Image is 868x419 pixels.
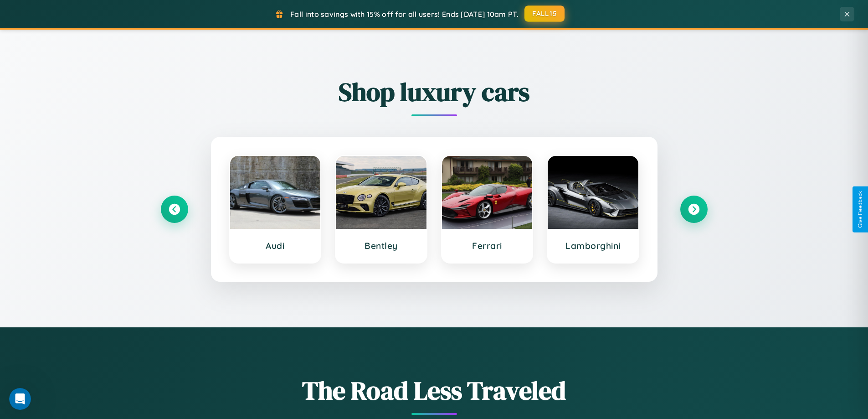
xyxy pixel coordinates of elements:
[161,373,708,408] h1: The Road Less Traveled
[451,240,524,251] h3: Ferrari
[345,240,417,251] h3: Bentley
[161,74,708,109] h2: Shop luxury cars
[239,240,312,251] h3: Audi
[857,191,863,228] div: Give Feedback
[557,240,629,251] h3: Lamborghini
[524,5,565,22] button: FALL15
[9,388,31,410] iframe: Intercom live chat
[290,10,519,19] span: Fall into savings with 15% off for all users! Ends [DATE] 10am PT.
